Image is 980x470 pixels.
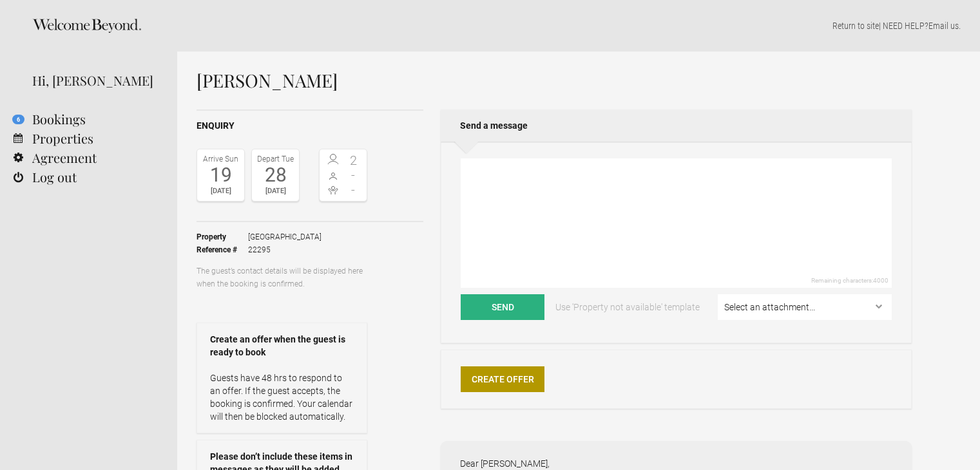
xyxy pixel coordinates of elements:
[200,153,241,165] div: Arrive Sun
[255,153,296,165] div: Depart Tue
[197,119,423,133] h2: Enquiry
[255,185,296,198] div: [DATE]
[343,154,364,167] span: 2
[461,366,544,392] a: Create Offer
[32,71,158,90] div: Hi, [PERSON_NAME]
[248,243,322,256] span: 22295
[210,371,354,423] p: Guests have 48 hrs to respond to an offer. If the guest accepts, the booking is confirmed. Your c...
[441,109,912,142] h2: Send a message
[197,230,248,243] strong: Property
[200,165,241,185] div: 19
[343,183,364,196] span: -
[343,169,364,182] span: -
[197,71,912,90] h1: [PERSON_NAME]
[461,294,544,320] button: Send
[12,115,24,124] flynt-notification-badge: 6
[928,21,959,31] a: Email us
[255,165,296,185] div: 28
[210,333,354,359] strong: Create an offer when the guest is ready to book
[200,185,241,198] div: [DATE]
[197,243,248,256] strong: Reference #
[197,19,961,32] p: | NEED HELP? .
[248,230,322,243] span: [GEOGRAPHIC_DATA]
[546,294,709,320] a: Use 'Property not available' template
[197,265,367,290] p: The guest’s contact details will be displayed here when the booking is confirmed.
[832,21,879,31] a: Return to site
